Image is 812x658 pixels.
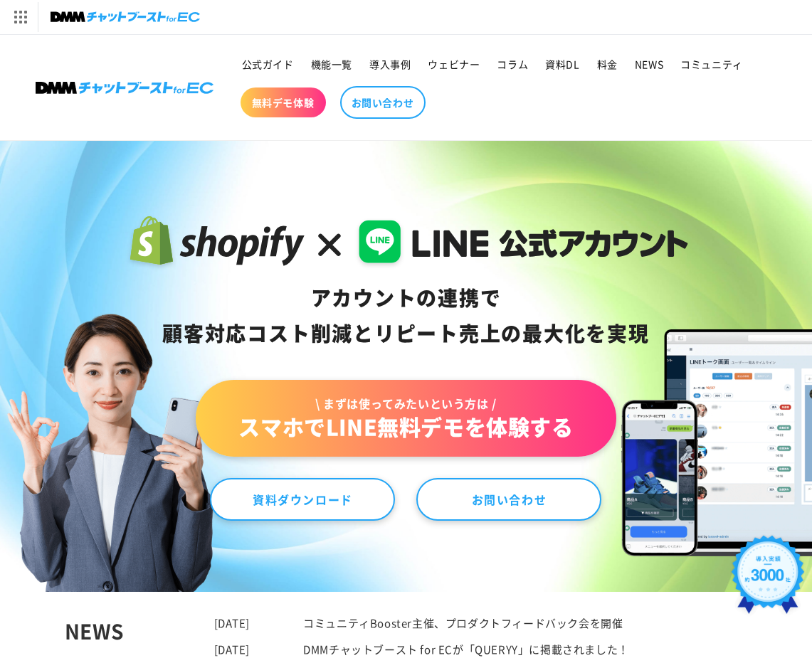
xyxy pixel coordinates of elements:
[352,96,414,109] span: お問い合わせ
[626,49,672,79] a: NEWS
[303,615,623,630] a: コミュニティBooster主催、プロダクトフィードバック会を開催
[238,396,573,411] span: \ まずは使ってみたいという方は /
[369,58,411,70] span: 導入事例
[210,478,395,521] a: 資料ダウンロード
[597,58,618,70] span: 料金
[497,58,528,70] span: コラム
[124,280,688,351] div: アカウントの連携で 顧客対応コスト削減と リピート売上の 最大化を実現
[214,642,251,657] time: [DATE]
[545,58,579,70] span: 資料DL
[361,49,419,79] a: 導入事例
[2,2,38,32] img: サービス
[252,96,315,109] span: 無料デモ体験
[36,82,213,94] img: 株式会社DMM Boost
[727,531,808,624] img: 導入実績約3000社
[589,49,626,79] a: 料金
[635,58,663,70] span: NEWS
[340,86,426,119] a: お問い合わせ
[428,58,480,70] span: ウェビナー
[214,615,251,630] time: [DATE]
[537,49,588,79] a: 資料DL
[302,49,361,79] a: 機能一覧
[51,7,200,27] img: チャットブーストforEC
[242,58,294,70] span: 公式ガイド
[196,380,616,457] a: \ まずは使ってみたいという方は /スマホでLINE無料デモを体験する
[233,49,302,79] a: 公式ガイド
[419,49,488,79] a: ウェビナー
[488,49,537,79] a: コラム
[311,58,352,70] span: 機能一覧
[241,87,326,117] a: 無料デモ体験
[416,478,601,521] a: お問い合わせ
[303,642,629,657] a: DMMチャットブースト for ECが「QUERYY」に掲載されました！
[680,58,743,70] span: コミュニティ
[672,49,752,79] a: コミュニティ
